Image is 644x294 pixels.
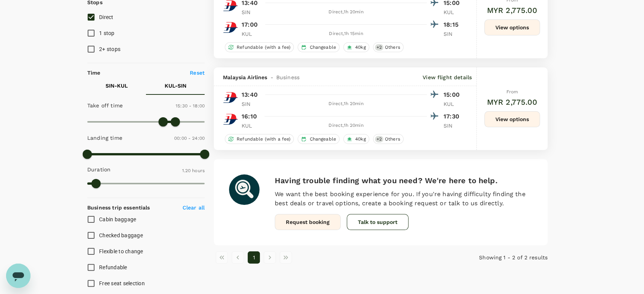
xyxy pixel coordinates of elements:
p: 18:15 [444,20,463,29]
span: 15:30 - 18:00 [176,103,205,109]
p: Showing 1 - 2 of 2 results [436,254,548,261]
span: Malaysia Airlines [223,73,268,81]
span: Refundable (with a fee) [234,44,293,51]
div: +2Others [373,134,404,144]
p: Clear all [183,204,205,211]
p: 17:30 [444,112,463,121]
p: KUL [242,122,261,129]
img: MH [223,90,238,105]
p: Landing time [87,134,122,142]
span: Checked baggage [99,232,143,238]
div: +2Others [373,42,404,52]
p: 17:00 [242,20,258,29]
p: We want the best booking experience for you. If you're having difficulty finding the best deals o... [275,190,532,208]
img: MH [223,20,238,35]
span: - [268,73,276,81]
strong: Business trip essentials [87,205,150,211]
span: Changeable [306,136,339,142]
p: SIN - KUL [106,82,128,89]
p: Take off time [87,102,123,109]
h6: MYR 2,775.00 [487,4,538,16]
button: View options [484,111,540,127]
button: page 1 [248,251,260,264]
span: From [506,89,518,94]
span: 00:00 - 24:00 [174,136,205,141]
button: Request booking [275,214,341,230]
button: View options [484,19,540,35]
p: SIN [444,30,463,38]
span: Others [382,44,403,51]
span: Cabin baggage [99,216,136,222]
span: 1.20 hours [182,168,205,173]
p: 15:00 [444,90,463,99]
p: KUL - SIN [165,82,186,89]
span: Refundable (with a fee) [234,136,293,142]
h6: Having trouble finding what you need? We're here to help. [275,174,532,187]
span: Free seat selection [99,280,145,286]
div: 40kg [343,134,369,144]
p: 13:40 [242,90,258,99]
span: Flexible to change [99,248,143,254]
div: Refundable (with a fee) [225,42,294,52]
button: Talk to support [347,214,409,230]
span: Business [276,73,300,81]
span: + 2 [375,136,383,142]
p: View flight details [423,73,472,81]
h6: MYR 2,775.00 [487,96,538,108]
div: Refundable (with a fee) [225,134,294,144]
p: KUL [444,100,463,108]
p: KUL [444,8,463,16]
p: SIN [444,122,463,129]
p: Reset [190,69,205,77]
iframe: Button to launch messaging window [6,264,30,288]
div: Direct , 1h 20min [265,8,427,16]
p: KUL [242,30,261,38]
div: Changeable [298,42,340,52]
span: 2+ stops [99,46,120,52]
p: SIN [242,8,261,16]
p: Duration [87,166,111,173]
div: Changeable [298,134,340,144]
p: 16:10 [242,112,257,121]
span: 1 stop [99,30,115,36]
div: Direct , 1h 20min [265,100,427,108]
nav: pagination navigation [214,251,436,264]
div: Direct , 1h 15min [265,30,427,38]
div: Direct , 1h 20min [265,122,427,129]
p: SIN [242,100,261,108]
span: Refundable [99,264,127,270]
span: Changeable [306,44,339,51]
span: 40kg [352,136,369,142]
span: Others [382,136,403,142]
span: Direct [99,14,114,20]
span: + 2 [375,44,383,51]
span: 40kg [352,44,369,51]
p: Time [87,69,101,77]
img: MH [223,112,238,127]
div: 40kg [343,42,369,52]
